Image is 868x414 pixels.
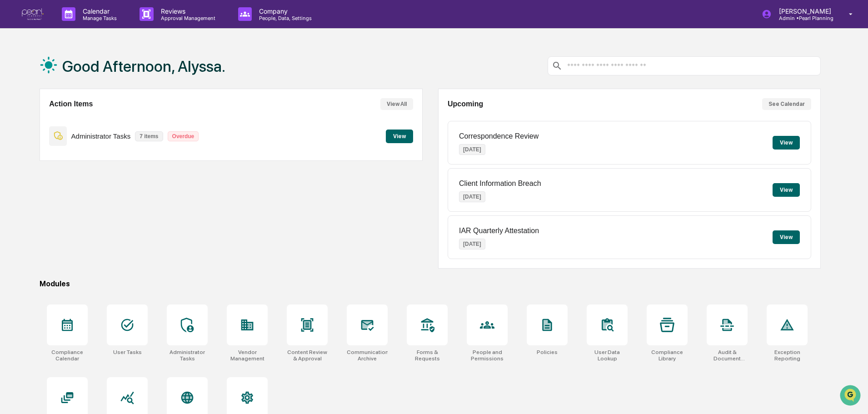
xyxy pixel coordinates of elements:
[168,131,199,141] p: Overdue
[459,180,541,188] p: Client Information Breach
[773,183,800,197] button: View
[707,349,748,362] div: Audit & Document Logs
[459,227,539,235] p: IAR Quarterly Attestation
[252,7,316,15] p: Company
[155,72,165,83] button: Start new chat
[767,349,808,362] div: Exception Reporting
[75,115,113,124] span: Attestations
[18,132,57,141] span: Data Lookup
[386,130,413,143] button: View
[9,19,165,34] p: How can we help?
[386,131,413,140] a: View
[252,15,316,21] p: People, Data, Settings
[64,154,110,161] a: Powered byPylon
[587,349,628,362] div: User Data Lookup
[75,15,121,21] p: Manage Tasks
[47,349,88,362] div: Compliance Calendar
[380,98,413,110] button: View All
[9,70,25,86] img: 1746055101610-c473b297-6a78-478c-a979-82029cc54cd1
[227,349,268,362] div: Vendor Management
[135,131,163,141] p: 7 items
[40,279,821,288] div: Modules
[113,349,142,355] div: User Tasks
[154,15,220,21] p: Approval Management
[18,115,59,124] span: Preclearance
[66,115,73,123] div: 🗄️
[9,115,16,123] div: 🖐️
[31,79,115,86] div: We're available if you need us!
[5,111,62,127] a: 🖐️Preclearance
[49,100,93,108] h2: Action Items
[537,349,558,355] div: Policies
[90,154,110,161] span: Pylon
[647,349,688,362] div: Compliance Library
[772,15,836,21] p: Admin • Pearl Planning
[167,349,208,362] div: Administrator Tasks
[459,132,539,140] p: Correspondence Review
[287,349,328,362] div: Content Review & Approval
[62,111,116,127] a: 🗄️Attestations
[154,7,220,15] p: Reviews
[773,136,800,150] button: View
[71,132,131,140] p: Administrator Tasks
[31,70,149,79] div: Start new chat
[9,133,16,140] div: 🔎
[467,349,508,362] div: People and Permissions
[762,98,811,110] button: See Calendar
[5,128,61,145] a: 🔎Data Lookup
[772,7,836,15] p: [PERSON_NAME]
[459,144,485,155] p: [DATE]
[347,349,388,362] div: Communications Archive
[22,8,44,20] img: logo
[773,230,800,244] button: View
[407,349,448,362] div: Forms & Requests
[448,100,483,108] h2: Upcoming
[459,239,485,249] p: [DATE]
[75,7,121,15] p: Calendar
[839,384,863,409] iframe: Open customer support
[459,191,485,202] p: [DATE]
[62,57,225,75] h1: Good Afternoon, Alyssa.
